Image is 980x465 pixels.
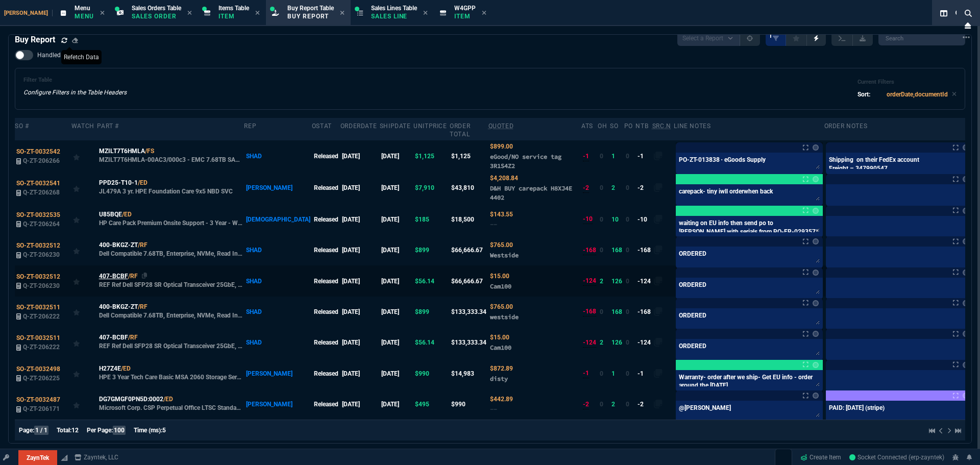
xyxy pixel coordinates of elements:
[99,404,243,412] p: Microsoft Corp. CSP Perpetual Office LTSC Standard 2024
[99,210,122,219] span: U85BQE
[610,297,624,327] td: 168
[490,334,509,341] span: Quoted Cost
[340,140,380,172] td: [DATE]
[73,149,95,163] div: Add to Watchlist
[583,214,593,224] div: -10
[600,184,603,191] span: 0
[583,338,596,348] div: -124
[128,272,138,281] a: /RF
[450,297,488,327] td: $133,333.34
[244,297,311,327] td: SHAD
[16,242,60,249] span: SO-ZT-0032512
[490,405,497,413] span: --
[454,12,476,20] p: Item
[626,216,629,223] span: 0
[287,12,334,20] p: Buy Report
[138,240,148,250] a: /RF
[340,9,345,17] nx-icon: Close Tab
[488,123,514,130] abbr: Quoted Cost and Sourcing Notes
[244,172,311,204] td: [PERSON_NAME]
[312,172,340,204] td: Released
[99,178,138,187] span: PPD25-T10-1
[380,140,413,172] td: [DATE]
[19,427,34,434] span: Page:
[413,297,450,327] td: $899
[99,146,145,156] span: MZILT7T6HMLA
[490,313,519,321] span: westside
[37,51,61,59] span: Handled
[73,243,95,257] div: Add to Watchlist
[312,265,340,296] td: Released
[857,90,870,99] p: Sort:
[16,211,60,218] span: SO-ZT-0032535
[23,157,60,164] span: Q-ZT-206266
[490,175,518,182] span: Quoted Cost
[413,389,450,420] td: $495
[99,373,243,381] p: HPE 3 Year Tech Care Basic MSA 2060 Storage Service
[626,278,629,285] span: 0
[312,297,340,327] td: Released
[635,389,652,420] td: -2
[583,307,596,316] div: -168
[16,396,60,403] span: SO-ZT-0032487
[490,273,509,280] span: Quoted Cost
[635,358,652,388] td: -1
[244,140,311,172] td: SHAD
[244,122,256,130] div: Rep
[97,358,244,388] td: HPE 3 Year Tech Care Basic MSA 2060 Storage Service
[450,265,488,296] td: $66,666.67
[583,152,589,161] div: -1
[380,297,413,327] td: [DATE]
[450,122,485,138] div: Order Total
[340,265,380,296] td: [DATE]
[490,344,511,351] span: Cam100
[600,216,603,223] span: 0
[16,304,60,311] span: SO-ZT-0032511
[138,302,148,311] a: /RF
[413,122,447,130] div: unitPrice
[936,7,951,19] nx-icon: Split Panels
[635,327,652,358] td: -124
[340,235,380,265] td: [DATE]
[23,282,60,289] span: Q-ZT-206230
[824,122,868,130] div: Order Notes
[450,389,488,420] td: $990
[99,250,243,258] p: Dell Compatible 7.68TB, Enterprise, NVMe, Read Intensive Drive, U.2, Gen4 with Carrier
[244,389,311,420] td: [PERSON_NAME]
[490,143,513,150] span: Quoted Cost
[312,122,332,130] div: oStat
[610,122,618,130] div: SO
[380,389,413,420] td: [DATE]
[598,122,607,130] div: OH
[583,246,596,255] div: -168
[73,305,95,319] div: Add to Watchlist
[23,221,60,228] span: Q-ZT-206264
[626,370,629,377] span: 0
[380,204,413,235] td: [DATE]
[97,265,244,296] td: REF Ref Dell SFP28 SR Optical Transceiver 25GbE, Customer Kit
[961,7,976,19] nx-icon: Search
[99,187,233,195] p: JL479A 3 yr. HPE Foundation Care 9x5 NBD SVC
[218,5,249,12] span: Items Table
[490,153,561,169] span: eGood/NO service tag 3R1S4Z2
[255,9,260,17] nx-icon: Close Tab
[99,364,121,373] span: H27Z4E
[600,339,603,346] span: 2
[635,297,652,327] td: -168
[635,204,652,235] td: -10
[610,389,624,420] td: 2
[482,9,486,17] nx-icon: Close Tab
[97,122,119,130] div: Part #
[132,5,181,12] span: Sales Orders Table
[490,282,511,290] span: Cam100
[287,5,334,12] span: Buy Report Table
[490,221,497,228] span: --
[413,204,450,235] td: $185
[380,172,413,204] td: [DATE]
[128,333,138,342] a: /RF
[610,140,624,172] td: 1
[450,327,488,358] td: $133,333.34
[626,153,629,160] span: 0
[340,358,380,388] td: [DATE]
[380,327,413,358] td: [DATE]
